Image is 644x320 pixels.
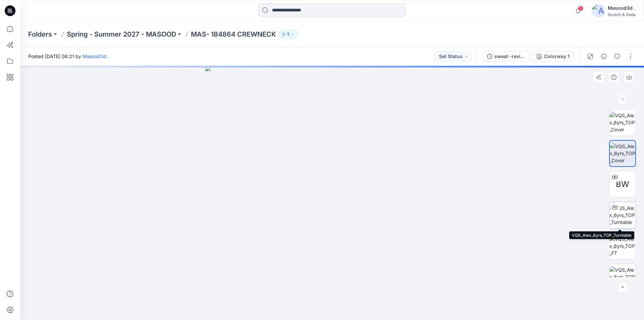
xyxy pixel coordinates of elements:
[616,178,629,190] span: BW
[578,6,583,11] span: 5
[609,235,636,257] img: VQS_Alex_6yrs_TOP_FT
[608,4,636,12] div: Masood3d .
[532,51,574,62] button: Colorway 1
[544,53,570,60] div: Colorway 1
[483,51,530,62] button: sweat -revise 1st
[279,30,298,39] button: 5
[609,112,636,133] img: VQS_Alex_6yrs_TOP_Cover
[28,30,52,39] a: Folders
[205,66,459,320] img: eyJhbGciOiJIUzI1NiIsImtpZCI6IjAiLCJzbHQiOiJzZXMiLCJ0eXAiOiJKV1QifQ.eyJkYXRhIjp7InR5cGUiOiJzdG9yYW...
[609,204,636,226] img: VQS_Alex_6yrs_TOP_Turntable
[287,31,289,38] p: 5
[609,266,636,287] img: VQS_Alex_6yrs_TOP_SD
[610,143,635,164] img: VQS_Alex_6yrs_TOP_Cover
[608,12,636,17] div: Scotch & Soda
[83,53,109,59] a: Masood3d .
[67,30,176,39] a: Spring - Summer 2027 - MASOOD
[598,51,609,62] button: Details
[28,53,109,60] span: Posted [DATE] 06:21 by
[191,30,276,39] p: MAS- 184864 CREWNECK
[494,53,525,60] div: sweat -revise 1st
[592,4,605,17] img: avatar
